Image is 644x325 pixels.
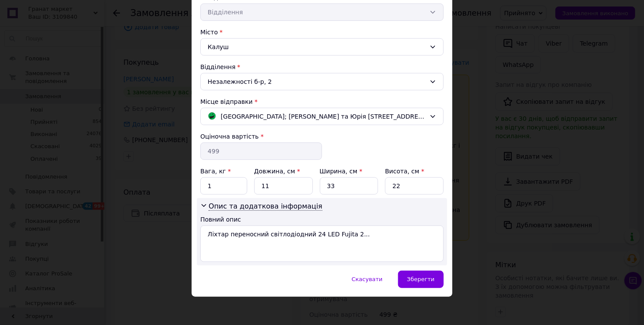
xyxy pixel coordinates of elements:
label: Ширина, см [320,168,362,175]
div: Місто [200,28,444,36]
div: Відділення [200,63,444,71]
span: Опис та додаткова інформація [209,202,322,211]
label: Повний опис [200,216,241,223]
label: Оціночна вартість [200,133,259,140]
span: Зберегти [407,276,435,282]
div: Незалежності б-р, 2 [200,73,444,90]
textarea: Ліхтар переносний світлодіодний 24 LED Fujita 2... [200,226,444,262]
label: Довжина, см [254,168,300,175]
div: Місце відправки [200,97,444,106]
div: Калуш [200,38,444,56]
span: [GEOGRAPHIC_DATA]; [PERSON_NAME] та Юрія [STREET_ADDRESS] [221,112,426,121]
label: Вага, кг [200,168,231,175]
span: Скасувати [352,276,382,282]
label: Висота, см [385,168,424,175]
